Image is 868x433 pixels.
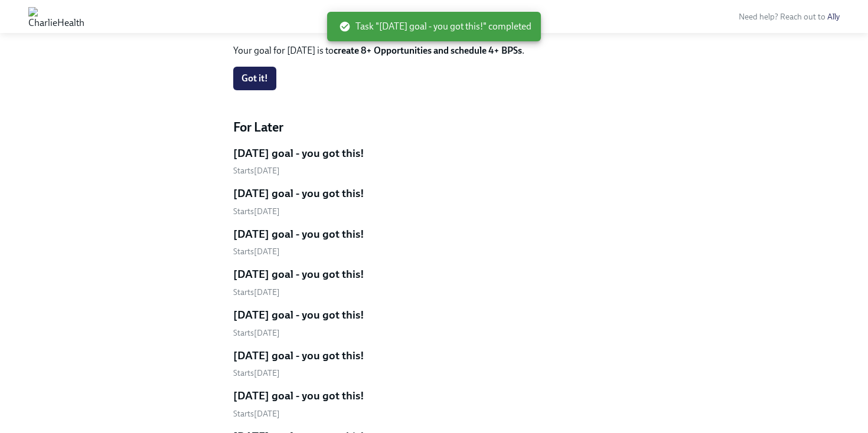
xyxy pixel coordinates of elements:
[233,409,280,419] span: Wednesday, September 3rd 2025, 7:00 am
[233,67,276,90] button: Got it!
[233,348,364,363] h5: [DATE] goal - you got this!
[339,20,531,33] span: Task "[DATE] goal - you got this!" completed
[28,7,84,26] img: CharlieHealth
[233,267,364,282] h5: [DATE] goal - you got this!
[233,119,635,136] h4: For Later
[233,307,635,339] a: [DATE] goal - you got this!Starts[DATE]
[233,348,635,379] a: [DATE] goal - you got this!Starts[DATE]
[233,388,635,419] a: [DATE] goal - you got this!Starts[DATE]
[233,307,364,323] h5: [DATE] goal - you got this!
[233,287,280,297] span: Friday, August 29th 2025, 7:00 am
[233,227,364,242] h5: [DATE] goal - you got this!
[233,368,280,378] span: Tuesday, September 2nd 2025, 7:00 am
[233,146,635,177] a: [DATE] goal - you got this!Starts[DATE]
[233,267,635,298] a: [DATE] goal - you got this!Starts[DATE]
[242,73,268,84] span: Got it!
[739,12,840,22] span: Need help? Reach out to
[233,247,280,257] span: Thursday, August 28th 2025, 7:00 am
[233,44,635,57] p: Your goal for [DATE] is to .
[233,388,364,404] h5: [DATE] goal - you got this!
[233,328,280,338] span: Monday, September 1st 2025, 10:00 am
[233,186,635,217] a: [DATE] goal - you got this!Starts[DATE]
[233,146,364,161] h5: [DATE] goal - you got this!
[827,12,840,22] a: Ally
[334,45,522,56] strong: create 8+ Opportunities and schedule 4+ BPSs
[233,227,635,258] a: [DATE] goal - you got this!Starts[DATE]
[233,166,280,176] span: Tuesday, August 26th 2025, 7:00 am
[233,206,280,216] span: Wednesday, August 27th 2025, 7:00 am
[233,186,364,201] h5: [DATE] goal - you got this!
